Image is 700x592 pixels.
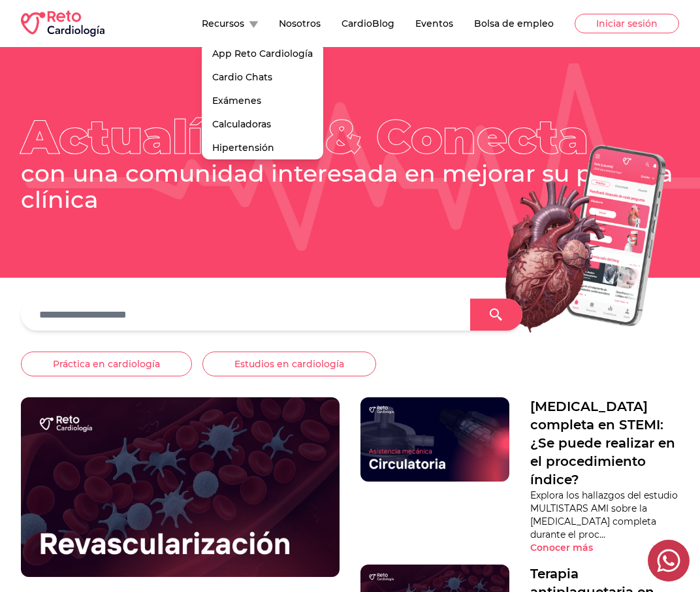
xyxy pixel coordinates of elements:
button: Nosotros [279,17,321,30]
p: Explora los hallazgos del estudio MULTISTARS AMI sobre la [MEDICAL_DATA] completa durante el proc... [530,489,679,541]
button: Estudios en cardiología [202,352,376,376]
img: RETO Cardio Logo [21,10,104,37]
a: Conocer más [530,541,679,554]
div: Exámenes [202,89,323,112]
a: Hipertensión [202,136,323,159]
img: Revascularización completa en STEMI: ¿Se puede realizar en el procedimiento índice? [360,397,509,481]
button: CardioBlog [342,17,394,30]
p: Conocer más [530,541,593,554]
button: Bolsa de empleo [474,17,554,30]
button: Práctica en cardiología [21,352,192,376]
button: Conocer más [530,541,616,554]
img: ¿Los pacientes mayores de 75 años y con STEMI también se benefician de la revascularización compl... [21,397,340,577]
button: Eventos [415,17,453,30]
img: Heart [460,134,679,344]
a: Cardio Chats [202,65,323,89]
button: Recursos [202,17,258,30]
a: App Reto Cardiología [202,42,323,65]
a: Calculadoras [202,112,323,136]
a: [MEDICAL_DATA] completa en STEMI: ¿Se puede realizar en el procedimiento índice? [530,397,679,489]
button: Iniciar sesión [575,14,679,33]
